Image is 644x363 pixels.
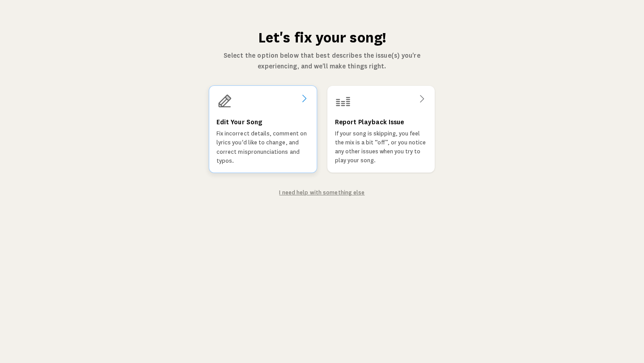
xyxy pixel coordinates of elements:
a: I need help with something else [279,190,364,196]
h3: Report Playback Issue [335,117,404,127]
p: Fix incorrect details, comment on lyrics you'd like to change, and correct mispronunciations and ... [216,129,309,165]
h1: Let's fix your song! [208,29,436,46]
a: Edit Your SongFix incorrect details, comment on lyrics you'd like to change, and correct mispronu... [209,86,317,173]
a: Report Playback IssueIf your song is skipping, you feel the mix is a bit “off”, or you notice any... [327,86,435,173]
p: Select the option below that best describes the issue(s) you're experiencing, and we'll make thin... [208,50,436,72]
p: If your song is skipping, you feel the mix is a bit “off”, or you notice any other issues when yo... [335,129,427,165]
h3: Edit Your Song [216,117,262,127]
